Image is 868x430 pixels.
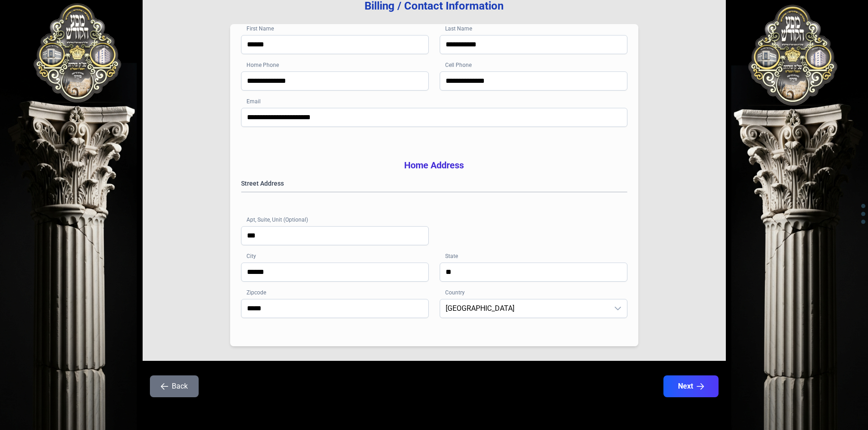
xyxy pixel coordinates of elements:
[440,299,609,318] span: United States
[609,299,627,318] div: dropdown trigger
[241,159,627,172] h3: Home Address
[241,179,627,188] label: Street Address
[150,375,199,397] button: Back
[663,375,719,397] button: Next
